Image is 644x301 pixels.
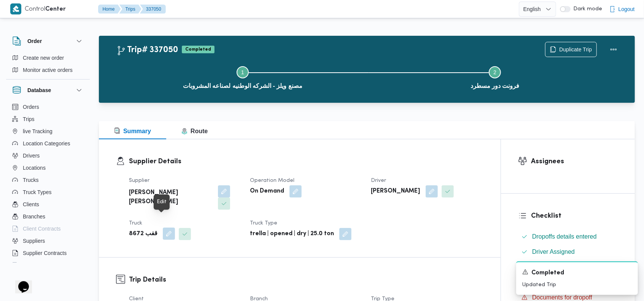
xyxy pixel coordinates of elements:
span: Client Contracts [23,224,61,233]
button: Client Contracts [9,223,87,235]
span: Completed [531,269,564,278]
button: Drivers [9,150,87,162]
img: X8yXhbKr1z7QwAAAABJRU5ErkJggg== [10,3,21,14]
span: Dropoffs details entered [532,233,597,240]
span: Dropoffs details entered [532,232,597,241]
button: Driver Assigned [518,246,618,258]
button: Devices [9,259,87,271]
h3: Supplier Details [129,156,483,167]
span: Logout [619,5,635,14]
span: Devices [23,261,42,270]
button: Trips [119,5,142,14]
span: Clients [23,200,39,209]
button: Trucks [9,174,87,186]
h3: Checklist [531,211,618,221]
button: live Tracking [9,125,87,137]
span: Create new order [23,53,64,62]
iframe: chat widget [8,271,32,293]
span: Summary [114,128,151,134]
button: Branches [9,210,87,223]
span: 2 [493,69,496,75]
span: Route [181,128,208,134]
span: فرونت دور مسطرد [471,81,520,91]
button: Create new order [9,52,87,64]
h3: Trip Details [129,275,483,285]
span: Drivers [23,151,40,160]
button: فرونت دور مسطرد [369,57,622,97]
button: Dropoffs details entered [518,231,618,243]
button: Duplicate Trip [545,42,597,57]
div: Database [6,101,90,266]
div: Order [6,52,90,79]
span: Driver [371,178,386,183]
span: Location Categories [23,139,70,148]
span: Truck Type [250,221,277,226]
b: [PERSON_NAME] [PERSON_NAME] [129,188,213,207]
button: Supplier Contracts [9,247,87,259]
button: Actions [606,42,621,57]
span: Locations [23,163,46,172]
button: Locations [9,162,87,174]
span: Duplicate Trip [559,45,592,54]
button: Order [12,37,84,46]
span: Branches [23,212,45,221]
span: Suppliers [23,236,45,245]
span: Orders [23,102,39,111]
button: Suppliers [9,235,87,247]
span: Dark mode [571,6,603,12]
button: Trips [9,113,87,125]
button: Truck Types [9,186,87,198]
button: Monitor active orders [9,64,87,76]
span: Trucks [23,175,38,185]
span: Truck [129,221,142,226]
span: Supplier Contracts [23,248,67,258]
button: Logout [606,2,638,17]
span: live Tracking [23,127,52,136]
button: Orders [9,101,87,113]
div: Edit [157,197,167,207]
button: Database [12,86,84,95]
b: On Demand [250,187,284,196]
span: Driver Assigned [532,247,575,256]
b: قفب 8672 [129,229,157,239]
h2: Trip# 337050 [116,45,178,55]
b: [PERSON_NAME] [371,187,420,196]
h3: Database [27,86,51,95]
button: 337050 [140,5,166,14]
button: Location Categories [9,137,87,150]
button: مصنع ويلز - الشركه الوطنيه لصناعه المشروبات [116,57,369,97]
span: Monitor active orders [23,65,73,75]
span: Truck Types [23,188,51,197]
p: Updated Trip [522,281,632,289]
span: Supplier [129,178,149,183]
b: Center [46,6,66,12]
button: Clients [9,198,87,210]
span: مصنع ويلز - الشركه الوطنيه لصناعه المشروبات [183,81,302,91]
span: Completed [182,46,215,53]
span: Driver Assigned [532,248,575,255]
b: trella | opened | dry | 25.0 ton [250,229,334,239]
span: 1 [241,69,244,75]
span: Operation Model [250,178,294,183]
div: Notification [522,268,632,278]
h3: Assignees [531,156,618,167]
b: Completed [185,47,211,52]
button: Home [98,5,121,14]
span: Trips [23,115,35,124]
h3: Order [27,37,42,46]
